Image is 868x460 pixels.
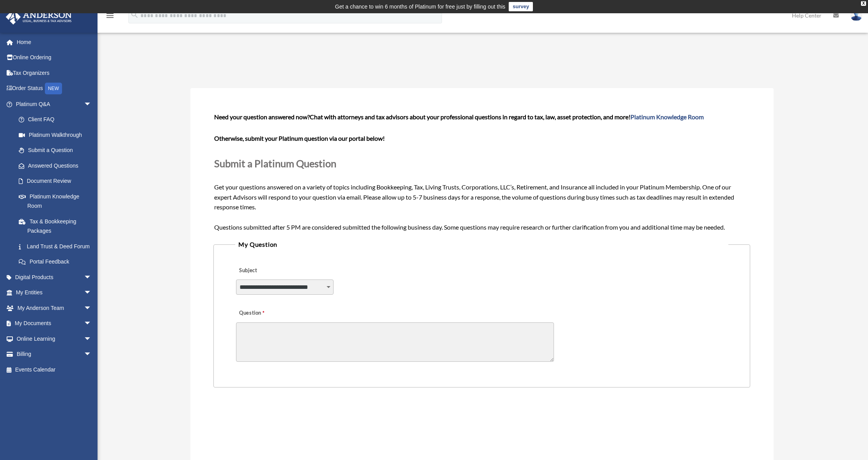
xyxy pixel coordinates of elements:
img: Anderson Advisors Platinum Portal [4,9,74,25]
a: Platinum Q&Aarrow_drop_down [5,96,103,112]
a: Platinum Walkthrough [11,127,103,143]
a: Document Review [11,173,103,189]
a: Submit a Question [11,143,99,158]
div: NEW [45,83,62,94]
i: search [130,11,139,19]
a: Home [5,34,103,50]
a: My Anderson Teamarrow_drop_down [5,300,103,316]
span: Chat with attorneys and tax advisors about your professional questions in regard to tax, law, ass... [310,113,704,120]
a: survey [509,2,533,11]
span: arrow_drop_down [84,269,99,285]
a: Platinum Knowledge Room [11,189,103,214]
span: Submit a Platinum Question [214,157,336,169]
span: arrow_drop_down [84,347,99,363]
a: Land Trust & Deed Forum [11,239,103,254]
span: arrow_drop_down [84,331,99,347]
i: menu [105,11,115,20]
span: arrow_drop_down [84,316,99,332]
a: Platinum Knowledge Room [630,113,704,120]
label: Question [236,308,296,318]
div: close [861,1,866,6]
img: User Pic [850,10,862,21]
a: Digital Productsarrow_drop_down [5,269,103,285]
label: Subject [236,265,310,276]
a: Tax Organizers [5,65,103,81]
div: Get a chance to win 6 months of Platinum for free just by filling out this [335,2,506,11]
span: Get your questions answered on a variety of topics including Bookkeeping, Tax, Living Trusts, Cor... [214,113,749,230]
span: arrow_drop_down [84,300,99,316]
a: Events Calendar [5,362,103,377]
b: Otherwise, submit your Platinum question via our portal below! [214,134,385,142]
a: menu [105,14,115,20]
a: Portal Feedback [11,254,103,270]
a: Online Ordering [5,50,103,65]
span: Need your question answered now? [214,113,310,120]
a: Order StatusNEW [5,81,103,97]
a: Online Learningarrow_drop_down [5,331,103,347]
a: My Entitiesarrow_drop_down [5,285,103,301]
a: Answered Questions [11,158,103,173]
a: Billingarrow_drop_down [5,347,103,362]
iframe: reCAPTCHA [216,412,334,442]
span: arrow_drop_down [84,96,99,112]
span: arrow_drop_down [84,285,99,301]
a: Client FAQ [11,112,103,127]
a: My Documentsarrow_drop_down [5,316,103,331]
a: Tax & Bookkeeping Packages [11,214,103,239]
legend: My Question [235,239,728,250]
